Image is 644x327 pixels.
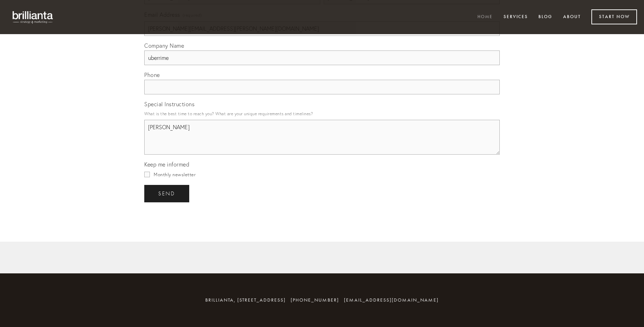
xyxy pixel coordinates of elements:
a: Blog [534,11,557,23]
textarea: [PERSON_NAME] [144,120,500,155]
a: [EMAIL_ADDRESS][DOMAIN_NAME] [344,297,439,303]
a: Home [473,11,497,23]
span: Special Instructions [144,101,194,108]
span: send [158,190,175,197]
span: brillianta, [STREET_ADDRESS] [205,297,286,303]
span: Phone [144,71,160,78]
span: Company Name [144,42,184,49]
p: What is the best time to reach you? What are your unique requirements and timelines? [144,109,500,118]
a: About [559,11,585,23]
span: [PHONE_NUMBER] [291,297,339,303]
a: Services [499,11,532,23]
a: Start Now [591,9,637,24]
img: brillianta - research, strategy, marketing [7,7,59,27]
span: Monthly newsletter [154,172,195,177]
button: sendsend [144,185,189,202]
input: Monthly newsletter [144,172,150,177]
span: Keep me informed [144,161,189,168]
